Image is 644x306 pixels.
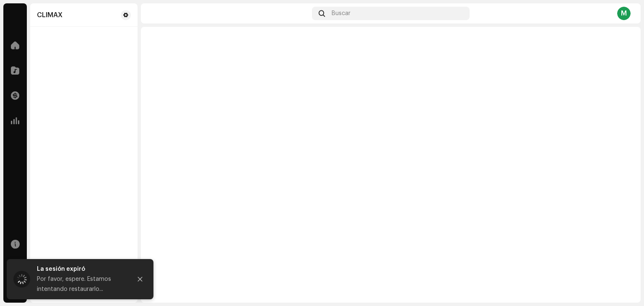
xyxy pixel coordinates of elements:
[617,7,631,20] div: M
[132,271,148,288] button: Close
[37,12,62,18] div: CLIMAX
[332,10,351,17] span: Buscar
[37,264,125,274] div: La sesión expiró
[37,274,125,294] div: Por favor, espere. Estamos intentando restaurarlo...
